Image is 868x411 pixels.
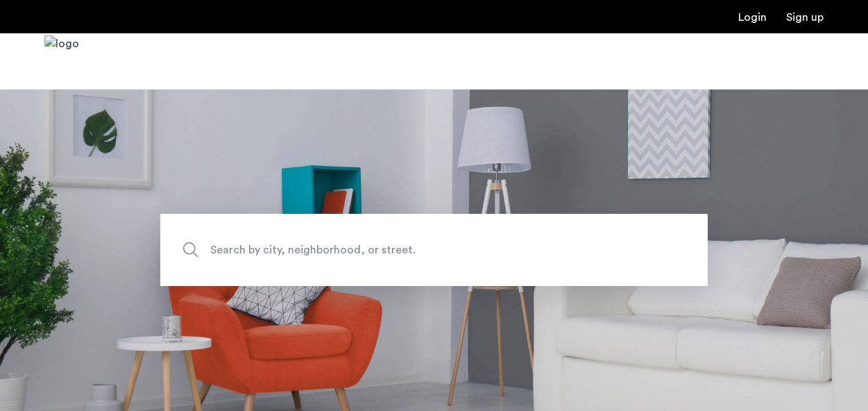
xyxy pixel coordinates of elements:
[44,35,79,87] img: logo
[210,241,593,260] span: Search by city, neighborhood, or street.
[160,214,708,286] input: Apartment Search
[44,35,79,87] a: Cazamio Logo
[738,12,767,23] a: Login
[786,12,824,23] a: Registration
